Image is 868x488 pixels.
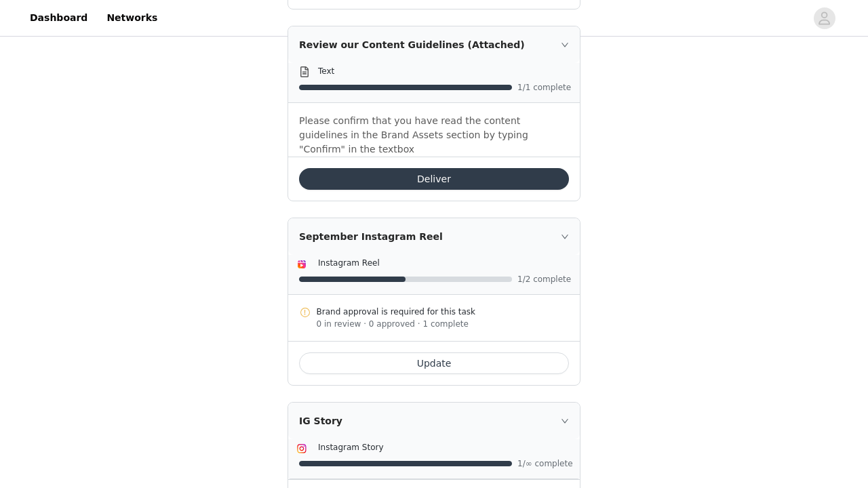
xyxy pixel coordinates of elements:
[317,318,570,330] div: 0 in review · 0 approved · 1 complete
[561,417,569,425] i: icon: right
[561,232,569,241] i: icon: right
[561,41,569,49] i: icon: right
[818,7,831,29] div: avatar
[517,275,572,283] span: 1/2 complete
[517,83,572,91] span: 1/1 complete
[299,114,569,157] p: Please confirm that you have read the content guidelines in the Brand Assets section by typing "C...
[296,443,307,454] img: Instagram Icon
[517,460,572,468] span: 1/∞ complete
[299,168,569,190] button: Deliver
[296,259,307,270] img: Instagram Reels Icon
[288,218,580,255] div: icon: rightSeptember Instagram Reel
[299,352,569,374] button: Update
[317,306,570,318] div: Brand approval is required for this task
[318,443,384,452] span: Instagram Story
[22,3,96,33] a: Dashboard
[318,258,380,268] span: Instagram Reel
[288,403,580,439] div: icon: rightIG Story
[318,66,334,76] span: Text
[288,26,580,63] div: icon: rightReview our Content Guidelines (Attached)
[98,3,165,33] a: Networks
